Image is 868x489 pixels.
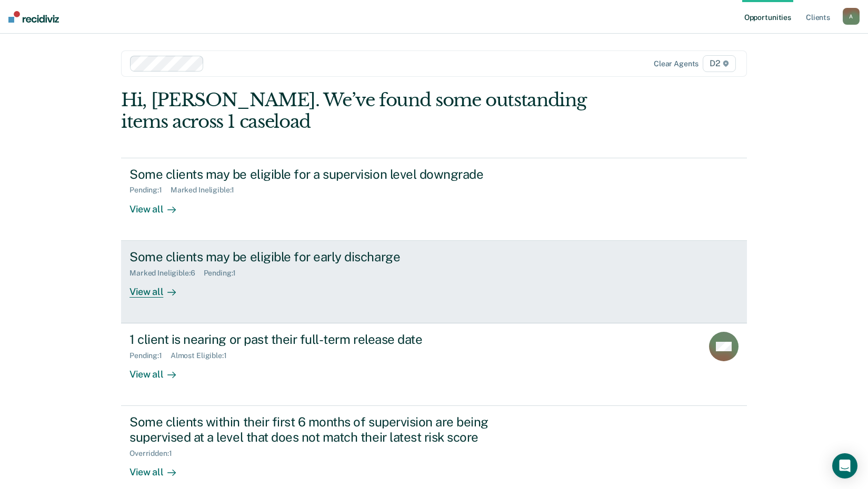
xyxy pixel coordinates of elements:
div: Almost Eligible : 1 [171,351,235,360]
a: Some clients may be eligible for a supervision level downgradePending:1Marked Ineligible:1View all [121,158,747,241]
div: View all [129,277,188,298]
div: Some clients may be eligible for a supervision level downgrade [129,167,499,182]
div: View all [129,195,188,215]
a: 1 client is nearing or past their full-term release datePending:1Almost Eligible:1View all [121,323,747,406]
div: Marked Ineligible : 6 [129,269,203,278]
button: A [843,8,860,25]
img: Recidiviz [8,11,59,23]
div: Pending : 1 [129,186,171,195]
span: D2 [703,55,736,72]
div: Pending : 1 [129,351,171,360]
div: Some clients may be eligible for early discharge [129,249,499,264]
div: Pending : 1 [204,269,245,278]
a: Some clients may be eligible for early dischargeMarked Ineligible:6Pending:1View all [121,241,747,323]
div: Marked Ineligible : 1 [171,186,243,195]
div: Open Intercom Messenger [832,453,857,478]
div: Hi, [PERSON_NAME]. We’ve found some outstanding items across 1 caseload [121,89,622,133]
div: Clear agents [654,59,699,68]
div: Overridden : 1 [129,449,180,458]
div: View all [129,360,188,381]
div: Some clients within their first 6 months of supervision are being supervised at a level that does... [129,414,499,445]
div: View all [129,458,188,478]
div: 1 client is nearing or past their full-term release date [129,332,499,347]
